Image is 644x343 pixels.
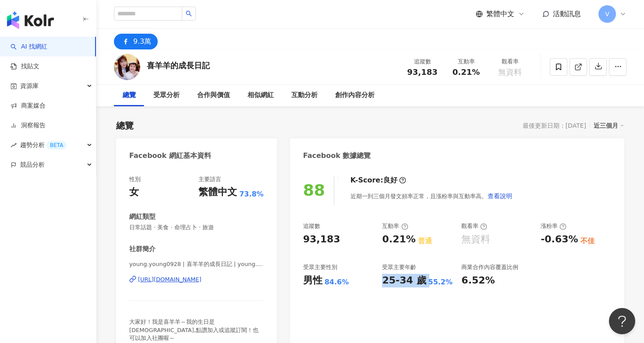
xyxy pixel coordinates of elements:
[123,90,136,101] div: 總覽
[303,233,340,246] div: 93,183
[20,155,45,175] span: 競品分析
[11,142,17,148] span: rise
[20,76,39,96] span: 資源庫
[428,277,453,287] div: 55.2%
[129,185,139,199] div: 女
[461,263,518,271] div: 商業合作內容覆蓋比例
[11,42,47,51] a: searchAI 找網紅
[335,90,375,101] div: 創作內容分析
[239,189,264,199] span: 73.8%
[303,274,322,287] div: 男性
[498,68,522,77] span: 無資料
[129,151,211,161] div: Facebook 網紅基本資料
[486,9,514,19] span: 繁體中文
[129,276,264,283] a: [URL][DOMAIN_NAME]
[198,185,237,199] div: 繁體中文
[406,57,439,66] div: 追蹤數
[382,274,426,287] div: 25-34 歲
[11,101,46,110] a: 商案媒合
[609,308,635,334] iframe: Help Scout Beacon - Open
[580,236,594,246] div: 不佳
[20,135,67,155] span: 趨勢分析
[383,175,397,185] div: 良好
[453,68,480,77] span: 0.21%
[461,233,490,246] div: 無資料
[541,233,578,246] div: -0.63%
[382,222,408,230] div: 互動率
[138,276,202,283] div: [URL][DOMAIN_NAME]
[303,151,371,161] div: Facebook 數據總覽
[461,222,487,230] div: 觀看率
[186,10,192,17] span: search
[291,90,318,101] div: 互動分析
[303,263,337,271] div: 受眾主要性別
[382,263,416,271] div: 受眾主要年齡
[129,212,156,221] div: 網紅類型
[129,245,156,254] div: 社群簡介
[449,57,483,66] div: 互動率
[153,90,180,101] div: 受眾分析
[523,122,586,129] div: 最後更新日期：[DATE]
[605,9,609,19] span: V
[11,62,39,71] a: 找貼文
[248,90,274,101] div: 相似網紅
[461,274,495,287] div: 6.52%
[46,141,67,150] div: BETA
[350,187,513,205] div: 近期一到三個月發文頻率正常，且漲粉率與互動率高。
[129,260,264,268] span: young.young0928 | 喜羊羊的成長日記 | young.young0928
[303,222,320,230] div: 追蹤數
[407,67,437,77] span: 93,183
[147,60,210,71] div: 喜羊羊的成長日記
[325,277,349,287] div: 84.6%
[114,34,158,49] button: 9.3萬
[11,121,46,130] a: 洞察報告
[197,90,230,101] div: 合作與價值
[541,222,566,230] div: 漲粉率
[133,35,151,48] div: 9.3萬
[116,119,134,132] div: 總覽
[382,233,415,246] div: 0.21%
[553,10,581,18] span: 活動訊息
[129,318,258,341] span: 大家好！我是喜羊羊～我的生日是[DEMOGRAPHIC_DATA],點讚加入或追蹤訂閱！也可以加入社團喔～
[129,175,141,183] div: 性別
[487,187,513,205] button: 查看說明
[114,54,140,80] img: KOL Avatar
[303,181,325,199] div: 88
[198,175,221,183] div: 主要語言
[488,192,512,199] span: 查看說明
[350,175,406,185] div: K-Score :
[594,120,624,131] div: 近三個月
[493,57,527,66] div: 觀看率
[418,236,432,246] div: 普通
[7,11,54,29] img: logo
[129,224,264,231] span: 日常話題 · 美食 · 命理占卜 · 旅遊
